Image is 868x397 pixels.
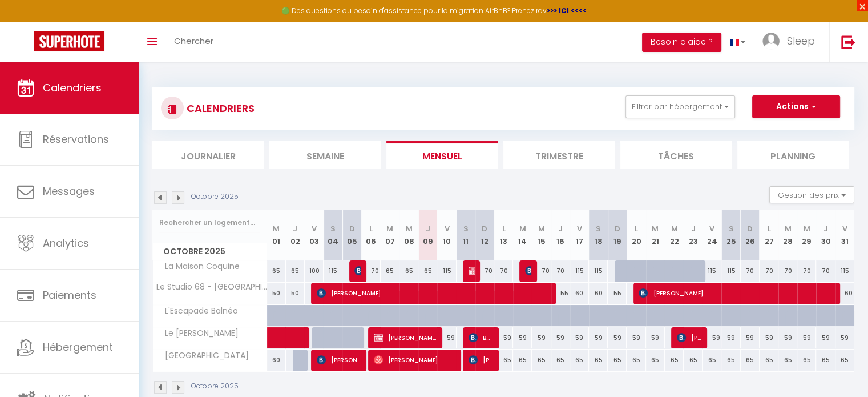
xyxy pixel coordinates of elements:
th: 30 [816,210,835,260]
li: Trimestre [503,141,615,169]
img: Super Booking [34,31,104,51]
div: 65 [797,350,816,371]
th: 28 [778,210,797,260]
div: 70 [475,260,494,282]
span: [PERSON_NAME] [469,260,475,282]
li: Mensuel [386,141,498,169]
abbr: D [482,223,487,234]
span: Le Studio 68 - [GEOGRAPHIC_DATA] - Sleep in [GEOGRAPHIC_DATA] [155,283,269,291]
th: 23 [684,210,703,260]
div: 59 [437,327,456,348]
div: 59 [646,327,665,348]
span: Sleep [787,34,815,48]
div: 50 [267,283,286,304]
div: 65 [760,350,778,371]
span: [PERSON_NAME] [525,260,531,282]
th: 05 [342,210,361,260]
th: 21 [646,210,665,260]
span: [PERSON_NAME] [317,282,549,304]
a: ... Sleep [754,22,829,62]
span: Paiements [43,288,96,302]
div: 115 [437,260,456,282]
abbr: M [652,223,659,234]
abbr: V [842,223,847,234]
div: 59 [835,327,854,348]
li: Tâches [620,141,732,169]
th: 14 [513,210,532,260]
div: 115 [835,260,854,282]
span: [GEOGRAPHIC_DATA] [155,350,252,362]
div: 65 [267,260,286,282]
th: 06 [362,210,381,260]
input: Rechercher un logement... [159,212,260,233]
abbr: M [406,223,413,234]
div: 65 [513,350,532,371]
div: 59 [570,327,589,348]
div: 60 [267,350,286,371]
li: Journalier [152,141,264,169]
abbr: D [349,223,355,234]
div: 65 [721,350,740,371]
div: 70 [551,260,570,282]
div: 115 [703,260,721,282]
th: 13 [494,210,513,260]
span: [PERSON_NAME] [639,282,833,304]
abbr: D [747,223,753,234]
div: 65 [646,350,665,371]
div: 65 [381,260,399,282]
div: 65 [665,350,684,371]
th: 09 [418,210,437,260]
div: 59 [551,327,570,348]
abbr: D [615,223,620,234]
abbr: M [804,223,810,234]
span: Hébergement [43,340,113,354]
th: 16 [551,210,570,260]
th: 29 [797,210,816,260]
span: [PERSON_NAME] [374,349,455,371]
abbr: S [463,223,469,234]
abbr: V [312,223,317,234]
button: Gestion des prix [769,186,854,203]
div: 70 [778,260,797,282]
div: 70 [362,260,381,282]
div: 59 [627,327,645,348]
li: Planning [737,141,849,169]
span: [PERSON_NAME] [677,327,702,348]
button: Filtrer par hébergement [625,95,735,118]
strong: >>> ICI <<<< [547,6,587,15]
span: Octobre 2025 [153,243,267,260]
div: 115 [589,260,608,282]
th: 18 [589,210,608,260]
abbr: J [558,223,563,234]
img: logout [841,35,855,49]
div: 55 [551,283,570,304]
h3: CALENDRIERS [184,95,255,121]
div: 59 [741,327,760,348]
th: 20 [627,210,645,260]
th: 22 [665,210,684,260]
div: 59 [703,327,721,348]
th: 25 [721,210,740,260]
abbr: M [671,223,677,234]
div: 65 [741,350,760,371]
div: 65 [627,350,645,371]
div: 59 [797,327,816,348]
div: 59 [608,327,627,348]
abbr: L [767,223,770,234]
div: 60 [589,283,608,304]
div: 65 [684,350,703,371]
div: 65 [835,350,854,371]
abbr: M [386,223,393,234]
div: 115 [570,260,589,282]
th: 27 [760,210,778,260]
div: 70 [494,260,513,282]
div: 59 [589,327,608,348]
th: 01 [267,210,286,260]
div: 65 [551,350,570,371]
abbr: M [785,223,792,234]
button: Actions [752,95,840,118]
abbr: L [502,223,506,234]
th: 12 [475,210,494,260]
div: 70 [816,260,835,282]
abbr: S [728,223,733,234]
